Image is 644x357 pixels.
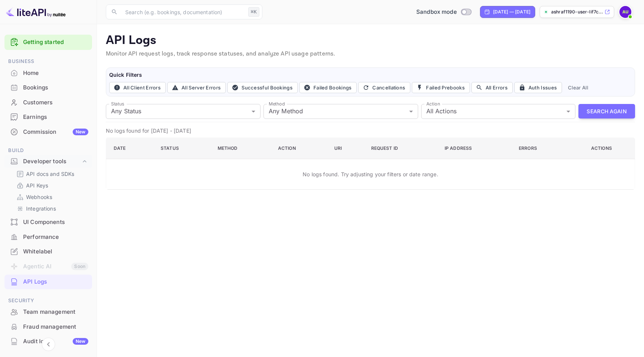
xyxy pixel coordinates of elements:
[23,83,88,92] div: Bookings
[471,82,513,93] button: All Errors
[4,244,92,258] a: Whitelabel
[121,4,245,19] input: Search (e.g. bookings, documentation)
[106,127,635,135] p: No logs found for [DATE] - [DATE]
[570,138,635,159] th: Actions
[4,95,92,110] div: Customers
[111,101,124,107] label: Status
[109,71,632,79] h6: Quick Filters
[6,6,66,18] img: LiteAPI logo
[23,308,88,316] div: Team management
[4,275,92,289] div: API Logs
[4,305,92,319] a: Team management
[106,104,261,119] div: Any Status
[23,337,88,346] div: Audit logs
[513,138,570,159] th: Errors
[412,82,470,93] button: Failed Prebooks
[4,275,92,288] a: API Logs
[328,138,365,159] th: URI
[167,82,226,93] button: All Server Errors
[16,205,86,212] a: Integrations
[263,104,418,119] div: Any Method
[23,278,88,286] div: API Logs
[13,168,89,179] div: API docs and SDKs
[23,98,88,107] div: Customers
[23,247,88,256] div: Whitelabel
[439,138,513,159] th: IP Address
[4,95,92,109] a: Customers
[4,320,92,334] div: Fraud management
[109,82,166,93] button: All Client Errors
[413,8,474,16] div: Switch to Production mode
[4,334,92,349] div: Audit logsNew
[155,138,212,159] th: Status
[26,193,52,201] p: Webhooks
[16,181,86,189] a: API Keys
[4,230,92,244] div: Performance
[23,323,88,331] div: Fraud management
[23,113,88,121] div: Earnings
[416,8,457,16] span: Sandbox mode
[4,80,92,95] div: Bookings
[114,164,627,184] p: No logs found. Try adjusting your filters or date range.
[227,82,298,93] button: Successful Bookings
[4,35,92,50] div: Getting started
[16,170,86,178] a: API docs and SDKs
[421,104,576,119] div: All Actions
[619,6,631,18] img: Ashraf1190 User
[23,69,88,78] div: Home
[42,338,55,351] button: Collapse navigation
[299,82,357,93] button: Failed Bookings
[13,203,89,214] div: Integrations
[4,80,92,94] a: Bookings
[4,215,92,229] a: UI Components
[4,297,92,305] span: Security
[4,66,92,80] div: Home
[23,157,81,166] div: Developer tools
[565,82,591,93] button: Clear All
[4,110,92,124] a: Earnings
[4,244,92,259] div: Whitelabel
[73,129,88,135] div: New
[4,110,92,124] div: Earnings
[26,205,56,212] p: Integrations
[23,38,88,47] a: Getting started
[4,230,92,244] a: Performance
[578,104,635,119] button: Search Again
[212,138,272,159] th: Method
[426,101,440,107] label: Action
[106,50,635,59] p: Monitor API request logs, track response statuses, and analyze API usage patterns.
[26,181,48,189] p: API Keys
[106,138,155,159] th: Date
[365,138,439,159] th: Request ID
[4,57,92,66] span: Business
[4,320,92,334] a: Fraud management
[73,338,88,345] div: New
[358,82,410,93] button: Cancellations
[16,193,86,201] a: Webhooks
[4,334,92,348] a: Audit logsNew
[551,9,603,15] p: ashraf1190-user-lif7c....
[272,138,328,159] th: Action
[4,125,92,139] a: CommissionNew
[269,101,285,107] label: Method
[13,192,89,202] div: Webhooks
[4,215,92,230] div: UI Components
[4,125,92,139] div: CommissionNew
[13,180,89,191] div: API Keys
[23,218,88,227] div: UI Components
[23,128,88,136] div: Commission
[514,82,562,93] button: Auth Issues
[248,7,259,17] div: ⌘K
[4,146,92,155] span: Build
[23,233,88,241] div: Performance
[493,9,530,15] div: [DATE] — [DATE]
[4,155,92,168] div: Developer tools
[4,66,92,80] a: Home
[4,305,92,319] div: Team management
[106,33,635,48] p: API Logs
[26,170,75,178] p: API docs and SDKs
